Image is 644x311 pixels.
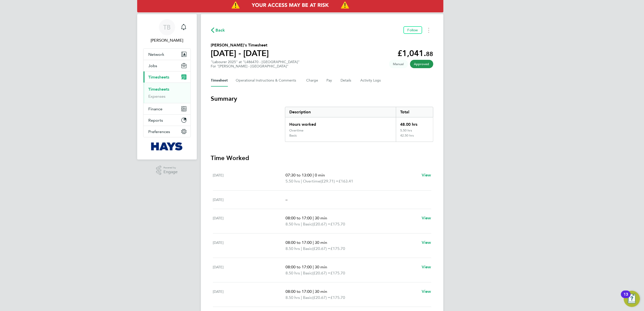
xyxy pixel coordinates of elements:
[213,240,286,252] div: [DATE]
[149,129,170,134] span: Preferences
[339,179,353,184] span: £163.41
[289,128,303,133] div: Overtime
[213,215,286,227] div: [DATE]
[285,107,396,117] div: Description
[624,294,628,301] div: 13
[143,142,191,150] a: Go to home page
[211,74,228,87] button: Timesheet
[422,215,431,221] a: View
[315,216,327,220] span: 30 min
[144,71,190,83] button: Timesheets
[144,126,190,137] button: Preferences
[624,291,640,307] button: Open Resource Center, 13 new notifications
[285,271,300,275] span: 8.50 hrs
[303,246,312,252] span: Basic
[312,246,330,251] span: (£20.67) =
[143,37,191,43] span: Tommy Bowdery
[211,48,269,58] h1: [DATE] - [DATE]
[398,48,433,58] app-decimal: £1,041.
[211,60,300,68] div: "Labourer 2025" at "L486470 - [GEOGRAPHIC_DATA]"
[149,107,163,111] span: Finance
[422,240,431,245] span: View
[285,107,433,142] div: Summary
[144,83,190,103] div: Timesheets
[303,178,320,184] span: Overtime
[285,216,312,220] span: 08:00 to 17:00
[301,295,302,300] span: |
[422,264,431,270] a: View
[285,222,300,226] span: 8.50 hrs
[426,50,433,58] span: 88
[213,197,286,203] div: [DATE]
[285,117,396,128] div: Hours worked
[315,289,327,294] span: 30 min
[211,64,300,68] div: For "[PERSON_NAME] - [GEOGRAPHIC_DATA]"
[422,173,431,177] span: View
[285,289,312,294] span: 08:00 to 17:00
[422,240,431,246] a: View
[396,128,433,134] div: 5.50 hrs
[143,19,191,43] a: TB[PERSON_NAME]
[149,87,170,92] a: Timesheets
[422,289,431,295] a: View
[410,60,433,68] span: This timesheet has been approved.
[315,240,327,245] span: 30 min
[213,264,286,276] div: [DATE]
[424,26,433,34] button: Timesheets Menu
[303,295,312,301] span: Basic
[216,27,225,33] span: Back
[422,289,431,294] span: View
[285,173,312,177] span: 07:30 to 13:00
[389,60,408,68] span: This timesheet was manually created.
[315,265,327,269] span: 30 min
[213,172,286,184] div: [DATE]
[149,52,164,57] span: Network
[313,289,314,294] span: |
[313,240,314,245] span: |
[163,166,178,170] span: Powered by
[330,246,345,251] span: £175.70
[289,134,297,138] div: Basic
[408,28,418,32] span: Follow
[144,60,190,71] button: Jobs
[330,271,345,275] span: £175.70
[144,103,190,114] button: Finance
[303,270,312,276] span: Basic
[341,74,352,87] button: Details
[396,134,433,142] div: 42.50 hrs
[403,26,422,34] button: Follow
[301,246,302,251] span: |
[211,42,269,48] h2: [PERSON_NAME]'s Timesheet
[361,74,382,87] button: Activity Logs
[213,289,286,301] div: [DATE]
[396,117,433,128] div: 48.00 hrs
[422,265,431,269] span: View
[137,14,197,160] nav: Main navigation
[163,24,171,31] span: TB
[315,173,325,177] span: 0 min
[149,94,166,99] a: Expenses
[327,74,333,87] button: Pay
[330,222,345,226] span: £175.70
[301,222,302,226] span: |
[330,295,345,300] span: £175.70
[151,142,183,150] img: hays-logo-retina.png
[320,179,339,184] span: (£29.71) =
[285,179,300,184] span: 5.50 hrs
[211,95,433,103] h3: Summary
[149,63,157,68] span: Jobs
[285,295,300,300] span: 8.50 hrs
[303,221,312,227] span: Basic
[211,154,433,162] h3: Time Worked
[422,172,431,178] a: View
[285,197,288,202] span: –
[144,115,190,126] button: Reports
[156,166,178,175] a: Powered byEngage
[313,265,314,269] span: |
[301,179,302,184] span: |
[312,295,330,300] span: (£20.67) =
[211,27,225,33] button: Back
[396,107,433,117] div: Total
[163,170,178,174] span: Engage
[313,216,314,220] span: |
